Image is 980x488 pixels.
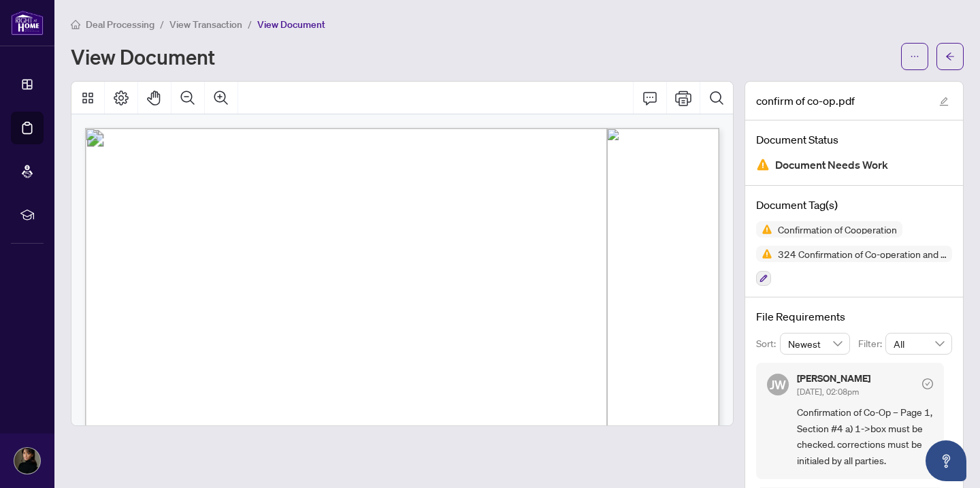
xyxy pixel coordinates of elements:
[797,387,859,397] span: [DATE], 02:08pm
[756,158,770,172] img: Document Status
[775,156,888,174] span: Document Needs Work
[922,378,933,389] span: check-circle
[772,225,902,234] span: Confirmation of Cooperation
[160,16,164,32] li: /
[756,197,952,213] h4: Document Tag(s)
[756,246,772,262] img: Status Icon
[772,249,952,259] span: 324 Confirmation of Co-operation and Representation - Tenant/Landlord
[86,18,154,31] span: Deal Processing
[926,440,966,481] button: Open asap
[756,93,855,109] span: confirm of co-op.pdf
[770,375,786,394] span: JW
[910,52,919,61] span: ellipsis
[71,46,215,67] h1: View Document
[797,404,933,468] span: Confirmation of Co-Op – Page 1, Section #4 a) 1->box must be checked. corrections must be initial...
[11,10,44,35] img: logo
[858,336,885,351] p: Filter:
[14,448,40,474] img: Profile Icon
[797,374,870,383] h5: [PERSON_NAME]
[756,336,780,351] p: Sort:
[248,16,252,32] li: /
[71,20,80,29] span: home
[169,18,242,31] span: View Transaction
[894,334,944,354] span: All
[945,52,955,61] span: arrow-left
[788,334,843,354] span: Newest
[756,308,952,325] h4: File Requirements
[939,97,949,106] span: edit
[257,18,325,31] span: View Document
[756,131,952,148] h4: Document Status
[756,221,772,238] img: Status Icon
